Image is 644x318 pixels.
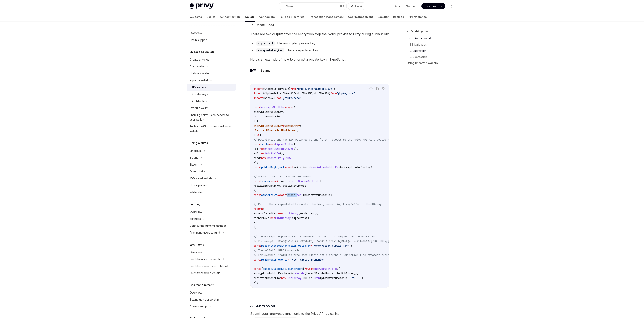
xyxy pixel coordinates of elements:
[190,250,202,255] div: Overview
[381,86,386,91] button: Ask AI
[295,193,297,197] span: .
[355,92,357,95] span: ;
[254,276,281,280] span: plaintextMnemonic:
[207,12,215,22] a: Basics
[274,96,275,100] span: }
[254,147,260,151] span: kem:
[270,216,275,220] span: new
[190,304,207,309] div: Custom setup
[254,207,263,211] span: return
[190,230,220,235] div: Prompting users to fund
[190,31,202,35] div: Overview
[261,267,263,271] span: {
[254,221,257,224] span: };
[407,35,458,42] a: Importing a wallet
[301,166,303,169] span: .
[187,168,236,175] a: Other chains
[283,212,298,215] span: Uint8Array
[348,3,365,10] button: Ask AI
[254,184,283,187] span: recipientPublicKey:
[326,258,327,261] span: ;
[341,166,371,169] span: encryptionPublicKey
[295,272,304,275] span: decode
[187,208,236,215] a: Overview
[187,84,236,91] a: HD wallets
[277,193,278,197] span: =
[187,270,236,276] a: Fetch transaction via API
[261,258,287,261] span: plaintextMnemonic
[187,182,236,189] a: UI components
[259,12,275,22] a: Connectors
[254,142,261,146] span: const
[421,3,445,9] a: Dashboard
[190,183,209,188] div: UI components
[393,12,404,22] a: Recipes
[275,142,292,146] span: CipherSuite
[281,129,297,132] span: Uint8Array
[250,22,389,27] li: Mode: BASE
[254,110,283,114] span: encryptionPublicKey
[263,267,286,271] span: encapsulatedKey
[190,78,208,83] div: Import a wallet
[300,212,309,215] span: sender
[337,92,355,95] span: '@hpke/core'
[281,276,286,280] span: new
[250,41,389,46] li: : The encrypted private key
[260,147,264,151] span: new
[407,60,458,66] a: Using imported wallets
[192,92,208,97] div: Private keys
[301,276,303,280] span: (
[340,166,341,169] span: (
[409,12,427,22] a: API reference
[187,249,236,256] a: Overview
[254,235,375,238] span: // The encryption public key is returned by the `init` request to the Privy API
[250,66,256,75] button: EVM
[254,193,261,197] span: const
[187,112,236,123] a: Enabling server-side access to user wallets
[321,276,348,280] span: plaintextMnemonic
[303,166,307,169] span: kem
[190,38,207,42] div: Chain support
[254,212,278,215] span: encapsulatedKey:
[280,152,284,155] span: (),
[368,86,374,91] button: Report incorrect code
[280,129,281,132] span: :
[261,66,270,75] button: Solana
[309,212,311,215] span: .
[254,244,261,247] span: const
[187,70,236,77] a: Update a wallet
[250,303,275,309] span: 3. Submission
[261,193,277,197] span: ciphertext
[304,267,306,271] span: =
[187,189,236,196] a: Whitelabel
[254,189,258,192] span: });
[286,166,294,169] span: await
[269,142,270,146] span: =
[190,57,209,62] div: Create a wallet
[283,110,284,114] span: ,
[264,152,280,155] span: HkdfSha256
[190,124,234,133] div: Enabling offline actions with user wallets
[297,193,303,197] span: seal
[315,212,318,215] span: ),
[311,212,315,215] span: enc
[270,142,275,146] span: new
[283,92,312,95] span: DhkemP256HkdfSha256
[190,210,202,214] div: Overview
[375,86,380,91] button: Copy the contents from the code block
[289,87,291,91] span: }
[256,48,284,52] code: encapsulated_key
[291,216,292,220] span: (
[394,4,402,8] a: Demo
[314,267,337,271] span: encryptWithHpke
[312,244,351,247] span: '<encryption-public-key>'
[190,283,214,287] h5: Gas management
[331,193,334,197] span: );
[250,57,389,62] span: Here’s an example of how to encrypt a private key in TypeScript:
[190,3,214,9] img: light logo
[264,147,294,151] span: DhkemP256HkdfSha256
[425,4,439,8] span: Dashboard
[307,166,309,169] span: .
[294,106,297,109] span: ({
[187,37,236,43] a: Chain support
